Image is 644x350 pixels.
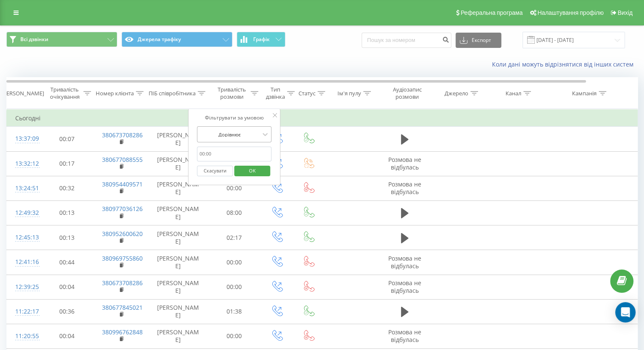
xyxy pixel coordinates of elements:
div: 11:22:17 [15,303,32,320]
a: 380673708286 [102,279,143,287]
a: 380977036126 [102,205,143,213]
td: 00:00 [208,324,261,348]
td: 00:04 [41,275,94,299]
td: [PERSON_NAME] [149,324,208,348]
span: Графік [253,36,270,42]
div: Аудіозапис розмови [387,86,428,100]
div: Тип дзвінка [266,86,285,100]
button: Джерела трафіку [122,32,232,47]
a: 380952600620 [102,230,143,238]
span: Розмова не відбулась [388,328,421,344]
td: [PERSON_NAME] [149,250,208,275]
span: Вихід [618,9,633,16]
td: 00:00 [208,250,261,275]
td: [PERSON_NAME] [149,275,208,299]
div: 12:45:13 [15,229,32,246]
button: Графік [237,32,285,47]
div: Open Intercom Messenger [615,302,636,322]
span: Реферальна програма [461,9,523,16]
a: 380677088555 [102,156,143,164]
div: Тривалість очікування [48,86,81,100]
button: Скасувати [197,166,233,176]
span: Розмова не відбулась [388,180,421,196]
a: 380677845021 [102,303,143,311]
a: Коли дані можуть відрізнятися вiд інших систем [492,60,638,68]
div: 13:32:12 [15,156,32,172]
td: 00:13 [41,200,94,225]
div: 12:49:32 [15,205,32,221]
td: 00:17 [41,151,94,176]
td: 00:00 [208,176,261,200]
td: 00:00 [208,275,261,299]
a: 380673708286 [102,131,143,139]
input: Пошук за номером [362,33,451,48]
a: 380969755860 [102,254,143,262]
td: 00:07 [41,127,94,151]
td: 00:32 [41,176,94,200]
td: 08:00 [208,200,261,225]
td: 00:13 [41,225,94,250]
td: [PERSON_NAME] [149,127,208,151]
td: 02:17 [208,225,261,250]
div: [PERSON_NAME] [1,90,44,97]
span: Всі дзвінки [20,36,48,43]
td: 00:36 [41,299,94,324]
span: Налаштування профілю [537,9,603,16]
button: Експорт [456,33,501,48]
td: [PERSON_NAME] [149,200,208,225]
div: Кампанія [572,90,597,97]
span: Розмова не відбулась [388,279,421,294]
a: 380996762848 [102,328,143,336]
td: 00:44 [41,250,94,275]
td: [PERSON_NAME] [149,299,208,324]
div: Статус [299,90,315,97]
div: Канал [506,90,521,97]
div: Номер клієнта [96,90,134,97]
div: 12:41:16 [15,254,32,270]
a: 380954409571 [102,180,143,188]
div: 13:24:51 [15,180,32,197]
span: Розмова не відбулась [388,156,421,171]
td: [PERSON_NAME] [149,225,208,250]
button: Всі дзвінки [6,32,117,47]
button: OK [234,166,270,176]
span: Розмова не відбулась [388,254,421,270]
div: Фільтрувати за умовою [197,114,271,122]
div: Джерело [445,90,468,97]
div: 13:37:09 [15,131,32,147]
div: Ім'я пулу [337,90,361,97]
input: 00:00 [197,147,271,161]
div: Тривалість розмови [215,86,249,100]
td: [PERSON_NAME] [149,176,208,200]
div: 11:20:55 [15,328,32,344]
span: OK [240,164,264,177]
td: [PERSON_NAME] [149,151,208,176]
div: ПІБ співробітника [149,90,196,97]
td: 00:04 [41,324,94,348]
td: 01:38 [208,299,261,324]
div: 12:39:25 [15,279,32,295]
